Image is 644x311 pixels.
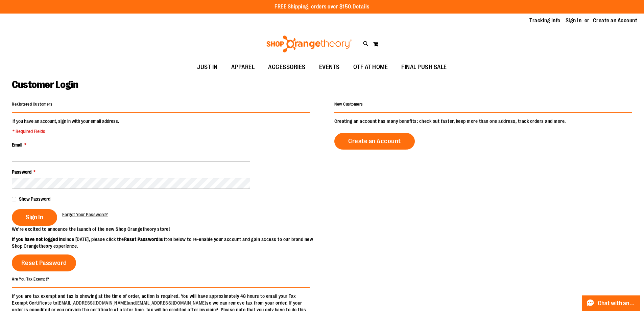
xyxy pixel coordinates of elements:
[26,214,43,221] span: Sign In
[348,137,401,145] span: Create an Account
[12,142,22,148] span: Email
[319,60,340,75] span: EVENTS
[395,60,454,75] a: FINAL PUSH SALE
[12,118,120,135] legend: If you have an account, sign in with your email address.
[593,17,638,24] a: Create an Account
[197,60,218,75] span: JUST IN
[582,295,640,311] button: Chat with an Expert
[13,128,119,135] span: * Required Fields
[12,209,57,226] button: Sign In
[19,196,50,202] span: Show Password
[334,118,632,125] p: Creating an account has many benefits: check out faster, keep more than one address, track orders...
[275,3,369,11] p: FREE Shipping, orders over $150.
[62,212,108,217] span: Forgot Your Password?
[353,60,388,75] span: OTF AT HOME
[224,60,262,75] a: APPAREL
[268,60,306,75] span: ACCESSORIES
[12,226,322,232] p: We’re excited to announce the launch of the new Shop Orangetheory store!
[312,60,347,75] a: EVENTS
[124,237,159,242] strong: Reset Password
[190,60,224,75] a: JUST IN
[12,236,322,249] p: since [DATE], please click the button below to re-enable your account and gain access to our bran...
[12,254,76,271] a: Reset Password
[265,36,353,52] img: Shop Orangetheory
[334,133,415,150] a: Create an Account
[401,60,447,75] span: FINAL PUSH SALE
[529,17,560,24] a: Tracking Info
[12,102,52,107] strong: Registered Customers
[12,276,49,281] strong: Are You Tax Exempt?
[566,17,582,24] a: Sign In
[12,237,63,242] strong: If you have not logged in
[57,300,128,306] a: [EMAIL_ADDRESS][DOMAIN_NAME]
[347,60,395,75] a: OTF AT HOME
[231,60,255,75] span: APPAREL
[12,169,31,175] span: Password
[261,60,312,75] a: ACCESSORIES
[21,259,67,267] span: Reset Password
[62,211,108,218] a: Forgot Your Password?
[353,4,369,10] a: Details
[598,300,636,307] span: Chat with an Expert
[12,79,78,90] span: Customer Login
[136,300,206,306] a: [EMAIL_ADDRESS][DOMAIN_NAME]
[334,102,363,107] strong: New Customers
